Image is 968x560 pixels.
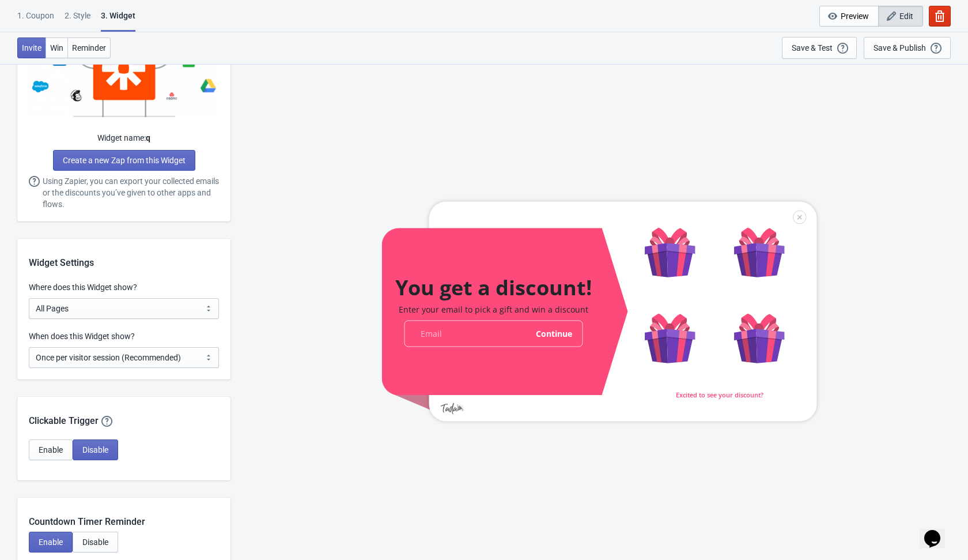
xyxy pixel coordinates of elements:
[864,37,951,59] button: Save & Publish
[29,532,73,553] button: Enable
[63,156,186,165] span: Create a new Zap from this Widget
[782,37,857,59] button: Save & Test
[82,538,108,547] span: Disable
[792,43,833,52] div: Save & Test
[22,43,41,52] span: Invite
[29,281,137,293] label: Where does this Widget show?
[39,445,63,454] span: Enable
[17,397,230,428] div: Clickable Trigger
[72,43,106,52] span: Reminder
[17,498,230,529] div: Countdown Timer Reminder
[82,445,108,454] span: Disable
[841,12,869,21] span: Preview
[17,10,54,30] div: 1. Coupon
[874,43,926,52] div: Save & Publish
[29,13,219,117] img: zapier-3.svg
[17,239,230,270] div: Widget Settings
[146,133,150,142] strong: q
[39,538,63,547] span: Enable
[67,37,111,58] button: Reminder
[73,532,118,553] button: Disable
[53,150,195,171] a: Create a new Zap from this Widget
[50,43,63,52] span: Win
[17,37,46,58] button: Invite
[819,6,879,27] button: Preview
[46,37,68,58] button: Win
[29,330,135,342] label: When does this Widget show?
[29,132,219,144] div: Widget name:
[29,439,73,460] button: Enable
[920,514,956,548] iframe: chat widget
[101,10,135,32] div: 3. Widget
[73,439,118,460] button: Disable
[65,10,90,30] div: 2 . Style
[878,6,923,27] button: Edit
[899,12,913,21] span: Edit
[43,175,219,210] span: Using Zapier, you can export your collected emails or the discounts you’ve given to other apps an...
